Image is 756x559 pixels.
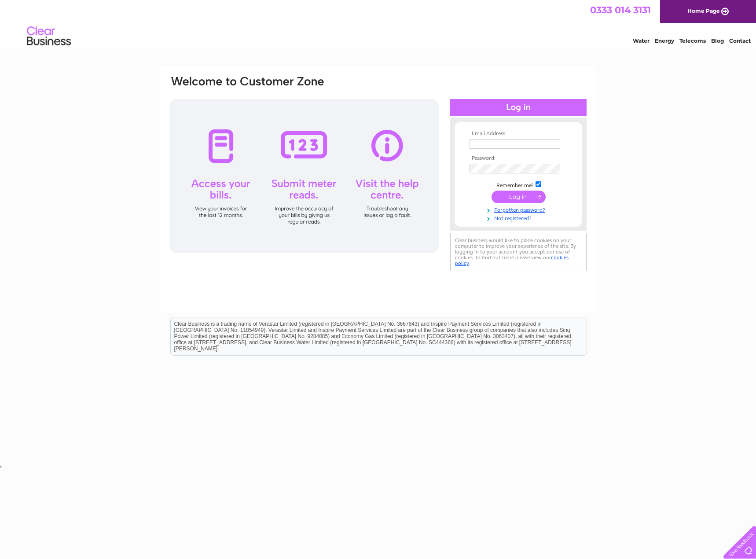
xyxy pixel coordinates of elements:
[455,254,569,266] a: cookies policy
[590,4,651,15] a: 0333 014 3131
[470,213,569,222] a: Not registered?
[655,37,674,44] a: Energy
[711,37,724,44] a: Blog
[171,5,587,43] div: Clear Business is a trading name of Verastar Limited (registered in [GEOGRAPHIC_DATA] No. 3667643...
[492,191,546,203] input: Submit
[470,205,569,213] a: Forgotten password?
[467,155,569,162] th: Password:
[26,23,71,50] img: logo.png
[450,233,587,271] div: Clear Business would like to place cookies on your computer to improve your experience of the sit...
[467,180,569,189] td: Remember me?
[729,37,751,44] a: Contact
[633,37,650,44] a: Water
[467,131,569,137] th: Email Address:
[679,37,706,44] a: Telecoms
